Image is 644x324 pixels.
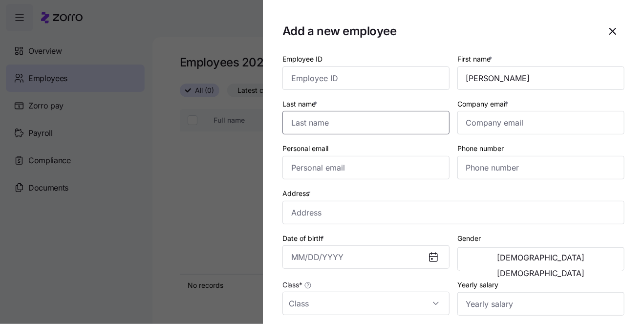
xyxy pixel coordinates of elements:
[457,292,624,316] input: Yearly salary
[282,23,593,39] h1: Add a new employee
[457,143,504,154] label: Phone number
[457,111,624,134] input: Company email
[282,292,450,315] input: Class
[457,99,510,109] label: Company email
[457,233,481,244] label: Gender
[282,201,624,224] input: Address
[282,233,326,244] label: Date of birth
[457,280,498,290] label: Yearly salary
[282,245,450,269] input: MM/DD/YYYY
[457,156,624,179] input: Phone number
[282,66,450,90] input: Employee ID
[282,188,313,199] label: Address
[457,66,624,90] input: First name
[282,156,450,179] input: Personal email
[282,143,328,154] label: Personal email
[497,254,585,261] span: [DEMOGRAPHIC_DATA]
[457,54,494,65] label: First name
[282,99,319,109] label: Last name
[282,54,322,65] label: Employee ID
[282,111,450,134] input: Last name
[497,269,585,277] span: [DEMOGRAPHIC_DATA]
[282,280,302,290] span: Class *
